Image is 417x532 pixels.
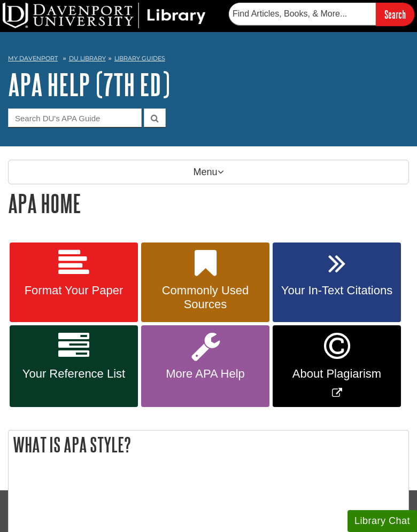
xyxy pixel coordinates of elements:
[281,367,393,381] span: About Plagiarism
[229,3,376,25] input: Find Articles, Books, & More...
[18,367,130,381] span: Your Reference List
[141,242,269,323] a: Commonly Used Sources
[69,54,106,62] a: DU Library
[9,431,408,459] h2: What is APA Style?
[10,242,138,323] a: Format Your Paper
[8,68,170,101] a: APA Help (7th Ed)
[273,325,401,407] a: Link opens in new window
[376,3,414,26] input: Search
[229,3,414,26] form: Searches DU Library's articles, books, and more
[8,54,58,63] a: My Davenport
[10,325,138,407] a: Your Reference List
[273,242,401,323] a: Your In-Text Citations
[281,284,393,298] span: Your In-Text Citations
[149,367,261,381] span: More APA Help
[347,510,417,532] button: Library Chat
[8,190,409,217] h1: APA Home
[141,325,269,407] a: More APA Help
[114,54,165,62] a: Library Guides
[8,160,409,184] p: Menu
[149,284,261,311] span: Commonly Used Sources
[8,51,409,68] nav: breadcrumb
[3,3,206,28] img: DU Library
[8,108,142,127] input: Search DU's APA Guide
[18,284,130,298] span: Format Your Paper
